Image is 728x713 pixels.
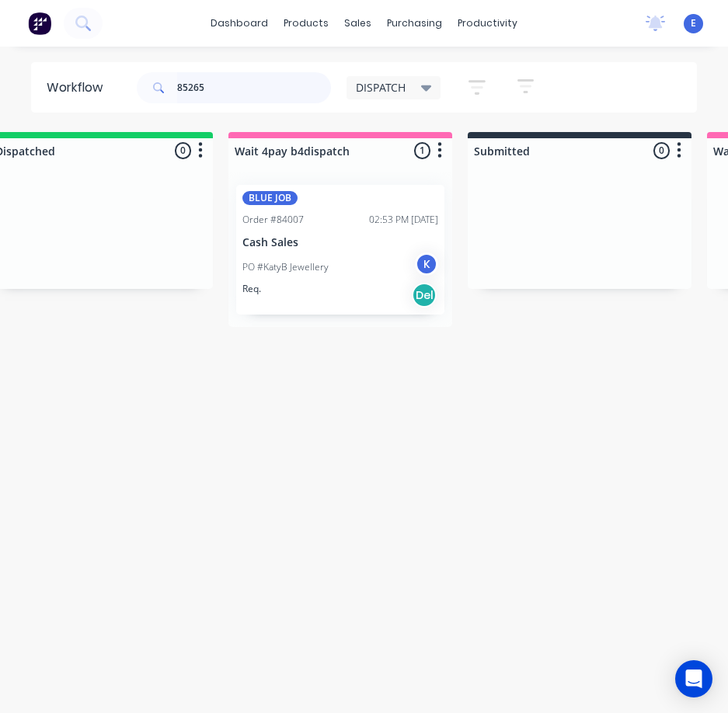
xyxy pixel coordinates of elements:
p: PO #KatyB Jewellery [242,260,329,274]
div: 02:53 PM [DATE] [369,213,438,227]
span: DISPATCH [356,79,406,96]
div: Order #84007 [242,213,304,227]
img: Factory [28,12,51,35]
p: Req. [242,282,261,296]
div: BLUE JOBOrder #8400702:53 PM [DATE]Cash SalesPO #KatyB JewelleryKReq.Del [236,185,444,315]
div: purchasing [379,12,450,35]
div: productivity [450,12,525,35]
div: products [276,12,336,35]
p: Cash Sales [242,236,438,249]
a: dashboard [203,12,276,35]
div: Workflow [47,78,110,97]
div: BLUE JOB [242,191,298,205]
div: sales [336,12,379,35]
div: Del [412,283,437,308]
div: Open Intercom Messenger [675,660,712,697]
div: K [415,252,438,276]
input: Search for orders... [177,72,331,103]
span: E [691,16,696,30]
